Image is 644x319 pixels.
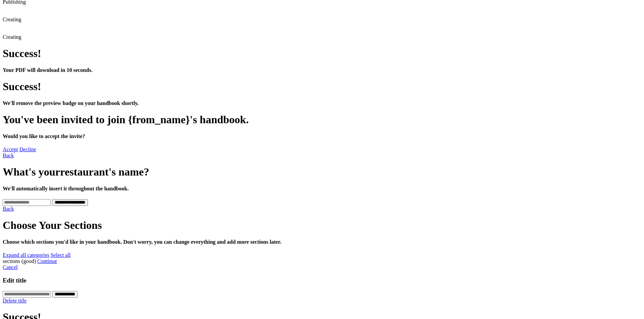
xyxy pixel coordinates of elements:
a: Select all [51,252,71,258]
span: restaurant [60,166,109,178]
span: good [23,258,34,264]
span: Creating [3,34,21,40]
a: Accept [3,147,18,152]
h1: Choose Your Sections [3,219,641,232]
h3: Edit title [3,277,641,284]
h4: We'll automatically insert it throughout the handbook. [3,186,641,192]
h1: Success! [3,47,641,60]
a: Expand all categories [3,252,49,258]
a: Continue [37,258,57,264]
h4: We'll remove the preview badge on your handbook shortly. [3,100,641,106]
h4: Choose which sections you'd like in your handbook. Don't worry, you can change everything and add... [3,239,641,245]
a: Cancel [3,264,18,270]
a: Back [3,206,14,212]
span: sections ( ) [3,258,36,264]
a: Delete title [3,298,27,303]
h1: Success! [3,80,641,93]
h1: You've been invited to join {from_name}'s handbook. [3,113,641,126]
a: Decline [19,147,36,152]
h4: Your PDF will download in 10 seconds. [3,67,641,73]
span: Creating [3,17,21,22]
h1: What's your 's name? [3,166,641,178]
h4: Would you like to accept the invite? [3,133,641,139]
a: Back [3,153,14,158]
